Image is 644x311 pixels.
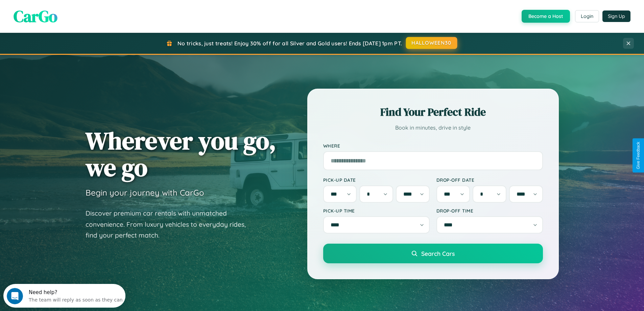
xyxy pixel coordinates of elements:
[177,40,402,47] span: No tricks, just treats! Enjoy 30% off for all Silver and Gold users! Ends [DATE] 1pm PT.
[323,105,543,119] h2: Find Your Perfect Ride
[86,187,204,198] h3: Begin your journey with CarGo
[323,208,430,214] label: Pick-up Time
[436,177,543,183] label: Drop-off Date
[575,10,599,22] button: Login
[323,177,430,183] label: Pick-up Date
[7,288,23,304] iframe: Intercom live chat
[3,284,125,308] iframe: Intercom live chat discovery launcher
[421,250,455,257] span: Search Cars
[14,5,57,27] span: CarGo
[3,3,126,21] div: Open Intercom Messenger
[522,10,570,23] button: Become a Host
[25,6,119,11] div: Need help?
[323,123,543,133] p: Book in minutes, drive in style
[323,244,543,263] button: Search Cars
[406,37,457,49] button: HALLOWEEN30
[436,208,543,214] label: Drop-off Time
[636,142,641,169] div: Give Feedback
[86,208,255,241] p: Discover premium car rentals with unmatched convenience. From luxury vehicles to everyday rides, ...
[323,143,543,149] label: Where
[602,10,630,22] button: Sign Up
[86,127,276,181] h1: Wherever you go, we go
[25,11,119,18] div: The team will reply as soon as they can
